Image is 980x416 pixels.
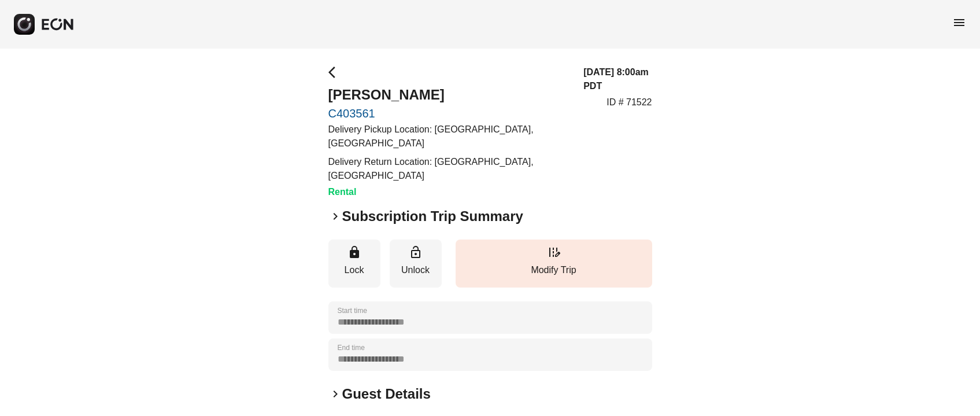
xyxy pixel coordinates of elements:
[547,245,561,259] span: edit_road
[390,240,442,288] button: Unlock
[334,263,375,277] p: Lock
[328,65,342,79] span: arrow_back_ios
[342,207,523,226] h2: Subscription Trip Summary
[409,245,423,259] span: lock_open
[328,86,570,104] h2: [PERSON_NAME]
[328,106,570,120] a: C403561
[328,209,342,223] span: keyboard_arrow_right
[342,385,431,403] h2: Guest Details
[583,65,652,93] h3: [DATE] 8:00am PDT
[395,263,436,277] p: Unlock
[328,123,570,150] p: Delivery Pickup Location: [GEOGRAPHIC_DATA], [GEOGRAPHIC_DATA]
[328,387,342,401] span: keyboard_arrow_right
[328,185,570,199] h3: Rental
[347,245,361,259] span: lock
[328,240,380,288] button: Lock
[607,95,652,109] p: ID # 71522
[456,240,652,288] button: Modify Trip
[952,16,966,30] span: menu
[328,155,570,183] p: Delivery Return Location: [GEOGRAPHIC_DATA], [GEOGRAPHIC_DATA]
[461,263,646,277] p: Modify Trip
